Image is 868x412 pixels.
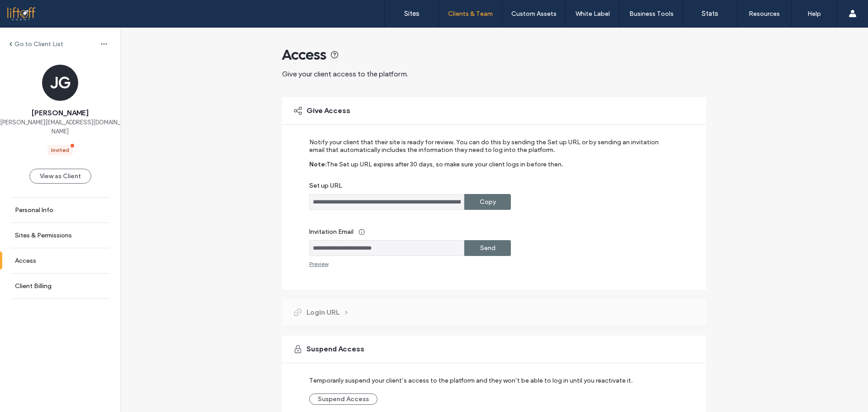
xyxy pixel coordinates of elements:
[307,106,350,116] span: Give Access
[576,10,610,18] label: White Label
[282,70,408,78] span: Give your client access to the platform.
[282,46,326,64] span: Access
[448,10,493,18] label: Clients & Team
[32,108,89,118] span: [PERSON_NAME]
[511,10,557,18] label: Custom Assets
[15,282,52,290] label: Client Billing
[14,40,63,48] label: Go to Client List
[326,161,563,182] label: The Set up URL expires after 30 days, so make sure your client logs in before then.
[309,260,328,267] div: Preview
[29,169,91,184] button: View as Client
[807,10,821,18] label: Help
[15,257,36,265] label: Access
[309,161,326,182] label: Note:
[702,9,718,18] label: Stats
[15,232,72,239] label: Sites & Permissions
[20,6,39,14] span: Help
[309,372,633,389] label: Temporarily suspend your client’s access to the platform and they won’t be able to log in until y...
[307,344,364,354] span: Suspend Access
[309,138,667,161] label: Notify your client that their site is ready for review. You can do this by sending the Set up URL...
[629,10,674,18] label: Business Tools
[42,65,78,101] div: JG
[404,9,420,18] label: Sites
[749,10,780,18] label: Resources
[307,308,340,317] span: Login URL
[309,393,377,405] button: Suspend Access
[309,223,667,240] label: Invitation Email
[15,206,53,214] label: Personal Info
[480,240,495,256] label: Send
[309,182,667,194] label: Set up URL
[480,194,496,210] label: Copy
[51,146,69,154] div: Invited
